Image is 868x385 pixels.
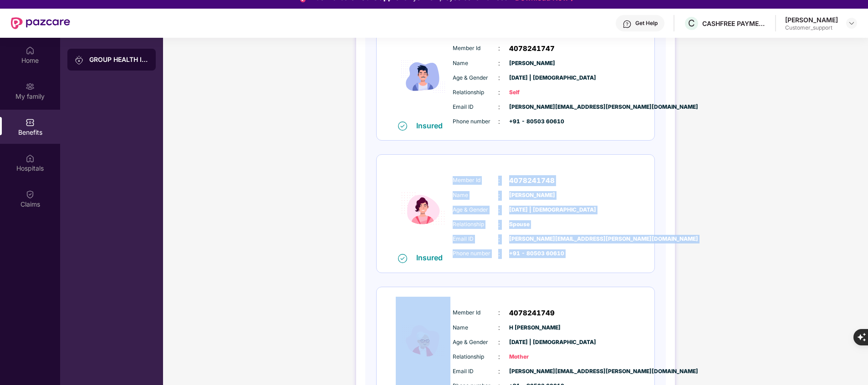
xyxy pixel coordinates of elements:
[26,46,35,55] img: svg+xml;base64,PHN2ZyBpZD0iSG9tZSIgeG1sbnM9Imh0dHA6Ly93d3cudzMub3JnLzIwMDAvc3ZnIiB3aWR0aD0iMjAiIG...
[509,59,555,68] span: [PERSON_NAME]
[498,191,500,201] span: :
[453,324,498,332] span: Name
[498,102,500,112] span: :
[398,254,407,263] img: svg+xml;base64,PHN2ZyB4bWxucz0iaHR0cDovL3d3dy53My5vcmcvMjAwMC9zdmciIHdpZHRoPSIxNiIgaGVpZ2h0PSIxNi...
[509,74,555,82] span: [DATE] | [DEMOGRAPHIC_DATA]
[509,103,555,111] span: [PERSON_NAME][EMAIL_ADDRESS][PERSON_NAME][DOMAIN_NAME]
[509,43,555,54] span: 4078241747
[509,175,555,186] span: 4078241748
[11,17,70,29] img: New Pazcare Logo
[498,352,500,362] span: :
[26,190,35,199] img: svg+xml;base64,PHN2ZyBpZD0iQ2xhaW0iIHhtbG5zPSJodHRwOi8vd3d3LnczLm9yZy8yMDAwL3N2ZyIgd2lkdGg9IjIwIi...
[89,55,148,64] div: GROUP HEALTH INSURANCE - Platinum
[498,234,500,244] span: :
[498,43,500,53] span: :
[498,308,500,318] span: :
[498,87,500,97] span: :
[453,309,498,317] span: Member Id
[453,220,498,229] span: Relationship
[453,176,498,185] span: Member Id
[509,249,555,258] span: +91 - 80503 60610
[498,73,500,83] span: :
[509,353,555,361] span: Mother
[509,338,555,347] span: [DATE] | [DEMOGRAPHIC_DATA]
[785,24,838,31] div: Customer_support
[453,59,498,68] span: Name
[453,103,498,111] span: Email ID
[396,164,450,253] img: icon
[848,20,855,27] img: svg+xml;base64,PHN2ZyBpZD0iRHJvcGRvd24tMzJ4MzIiIHhtbG5zPSJodHRwOi8vd3d3LnczLm9yZy8yMDAwL3N2ZyIgd2...
[453,117,498,126] span: Phone number
[509,308,555,319] span: 4078241749
[453,44,498,53] span: Member Id
[509,206,555,214] span: [DATE] | [DEMOGRAPHIC_DATA]
[498,366,500,376] span: :
[453,353,498,361] span: Relationship
[498,58,500,68] span: :
[498,249,500,259] span: :
[498,323,500,333] span: :
[498,220,500,230] span: :
[623,20,632,29] img: svg+xml;base64,PHN2ZyBpZD0iSGVscC0zMngzMiIgeG1sbnM9Imh0dHA6Ly93d3cudzMub3JnLzIwMDAvc3ZnIiB3aWR0aD...
[398,122,407,131] img: svg+xml;base64,PHN2ZyB4bWxucz0iaHR0cDovL3d3dy53My5vcmcvMjAwMC9zdmciIHdpZHRoPSIxNiIgaGVpZ2h0PSIxNi...
[396,297,450,385] img: icon
[453,367,498,376] span: Email ID
[509,191,555,200] span: [PERSON_NAME]
[453,206,498,214] span: Age & Gender
[396,32,450,121] img: icon
[453,338,498,347] span: Age & Gender
[453,88,498,97] span: Relationship
[453,74,498,82] span: Age & Gender
[509,235,555,243] span: [PERSON_NAME][EMAIL_ADDRESS][PERSON_NAME][DOMAIN_NAME]
[453,191,498,200] span: Name
[498,117,500,127] span: :
[635,20,658,27] div: Get Help
[509,88,555,97] span: Self
[416,253,448,262] div: Insured
[509,220,555,229] span: Spouse
[702,19,766,28] div: CASHFREE PAYMENTS INDIA PVT. LTD.
[785,15,838,24] div: [PERSON_NAME]
[453,249,498,258] span: Phone number
[498,337,500,347] span: :
[498,176,500,186] span: :
[688,18,695,29] span: C
[498,205,500,215] span: :
[416,121,448,130] div: Insured
[453,235,498,243] span: Email ID
[26,118,35,127] img: svg+xml;base64,PHN2ZyBpZD0iQmVuZWZpdHMiIHhtbG5zPSJodHRwOi8vd3d3LnczLm9yZy8yMDAwL3N2ZyIgd2lkdGg9Ij...
[509,367,555,376] span: [PERSON_NAME][EMAIL_ADDRESS][PERSON_NAME][DOMAIN_NAME]
[26,82,35,91] img: svg+xml;base64,PHN2ZyB3aWR0aD0iMjAiIGhlaWdodD0iMjAiIHZpZXdCb3g9IjAgMCAyMCAyMCIgZmlsbD0ibm9uZSIgeG...
[509,324,555,332] span: H [PERSON_NAME]
[509,117,555,126] span: +91 - 80503 60610
[26,154,35,163] img: svg+xml;base64,PHN2ZyBpZD0iSG9zcGl0YWxzIiB4bWxucz0iaHR0cDovL3d3dy53My5vcmcvMjAwMC9zdmciIHdpZHRoPS...
[75,56,84,65] img: svg+xml;base64,PHN2ZyB3aWR0aD0iMjAiIGhlaWdodD0iMjAiIHZpZXdCb3g9IjAgMCAyMCAyMCIgZmlsbD0ibm9uZSIgeG...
